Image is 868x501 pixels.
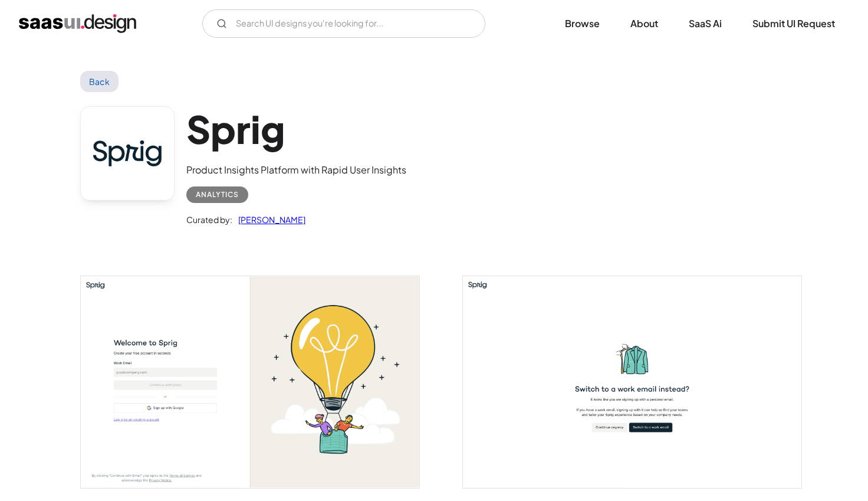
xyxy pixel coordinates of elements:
[616,11,672,37] a: About
[232,212,305,227] a: [PERSON_NAME]
[738,11,849,37] a: Submit UI Request
[81,276,419,488] img: 63f5c56ff743ff74c873f701_Sprig%20Signup%20Screen.png
[80,71,119,92] a: Back
[463,276,801,488] a: open lightbox
[202,9,485,38] form: Email Form
[551,11,614,37] a: Browse
[19,14,136,33] a: home
[186,106,406,152] h1: Sprig
[196,188,239,202] div: Analytics
[81,276,419,488] a: open lightbox
[463,276,801,488] img: 63f5c8c0371d04848a8ae25c_Sprig%20Switch%20to%20work%20email.png
[202,9,485,38] input: Search UI designs you're looking for...
[186,212,232,227] div: Curated by:
[186,163,406,177] div: Product Insights Platform with Rapid User Insights
[675,11,736,37] a: SaaS Ai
